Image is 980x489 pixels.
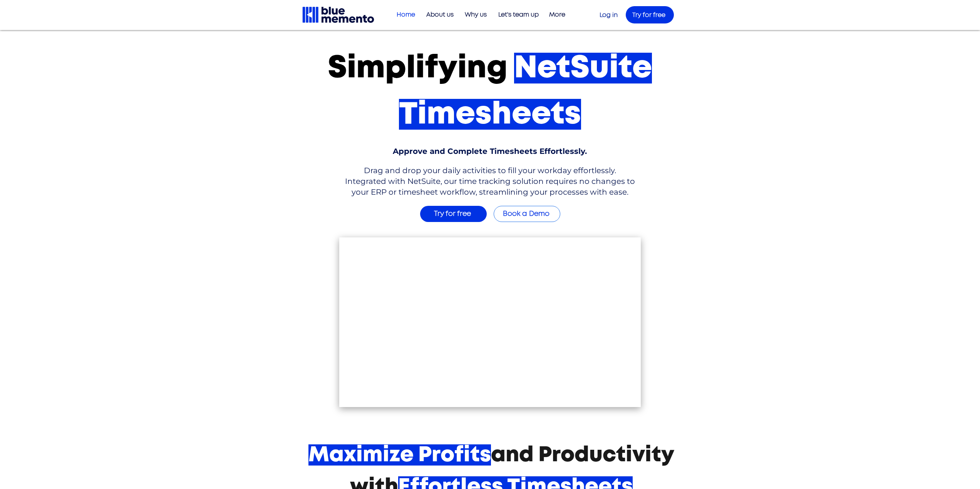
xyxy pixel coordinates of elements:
[494,206,560,222] a: Book a Demo
[339,237,641,407] div: Your Video Title video player
[545,8,569,21] p: More
[390,8,419,21] a: Home
[419,8,457,21] a: About us
[345,166,635,197] span: Drag and drop your daily activities to fill your workday effortlessly. Integrated with NetSuite, ...
[399,53,652,130] span: NetSuite Timesheets
[393,147,587,156] span: Approve and Complete Timesheets Effortlessly.
[390,8,569,21] nav: Site
[420,206,487,222] a: Try for free
[461,8,491,21] p: Why us
[308,444,491,466] span: Maximize Profits
[328,53,508,83] span: Simplifying
[434,210,471,217] span: Try for free
[626,6,674,23] a: Try for free
[422,8,457,21] p: About us
[494,8,543,21] p: Let's team up
[491,8,543,21] a: Let's team up
[503,210,549,217] span: Book a Demo
[393,8,419,21] p: Home
[632,12,665,18] span: Try for free
[600,12,618,18] a: Log in
[457,8,491,21] a: Why us
[302,6,375,24] img: Blue Memento black logo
